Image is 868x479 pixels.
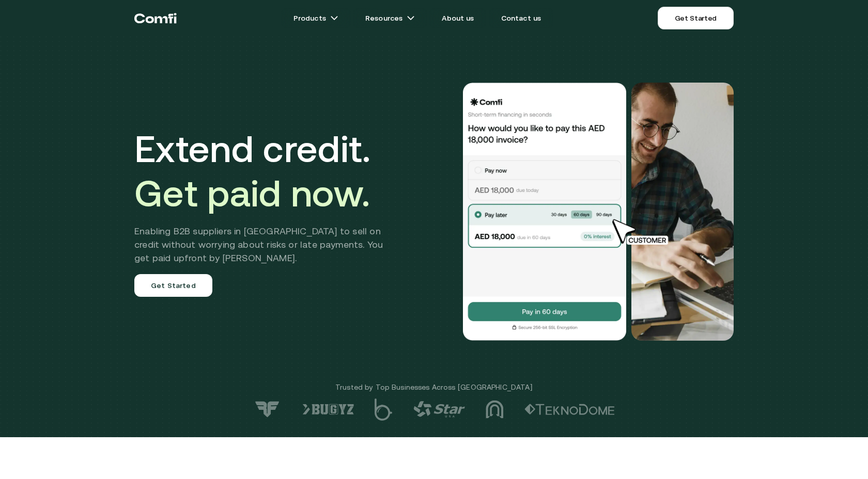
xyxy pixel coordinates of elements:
img: logo-3 [486,400,504,419]
a: Contact us [489,8,554,28]
a: Resourcesarrow icons [353,8,427,28]
a: Get Started [658,7,734,29]
a: About us [429,8,486,28]
a: Get Started [134,274,212,297]
img: Would you like to pay this AED 18,000.00 invoice? [631,83,734,341]
img: arrow icons [407,14,415,22]
img: logo-6 [302,404,354,415]
img: logo-7 [253,401,282,418]
h1: Extend credit. [134,126,398,215]
a: Return to the top of the Comfi home page [134,3,177,34]
img: logo-4 [413,401,465,418]
img: logo-5 [375,398,393,421]
h2: Enabling B2B suppliers in [GEOGRAPHIC_DATA] to sell on credit without worrying about risks or lat... [134,225,398,265]
a: Productsarrow icons [281,8,351,28]
span: Get paid now. [134,172,370,214]
img: logo-2 [524,404,615,415]
img: arrow icons [330,14,338,22]
img: Would you like to pay this AED 18,000.00 invoice? [462,83,627,341]
img: cursor [605,218,680,247]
